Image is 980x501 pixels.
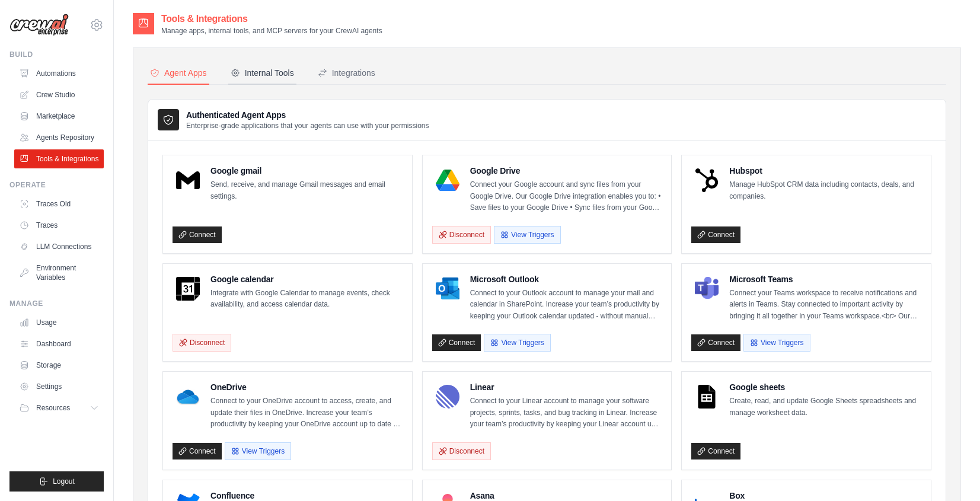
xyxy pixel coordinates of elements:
[14,107,104,126] a: Marketplace
[36,403,70,413] span: Resources
[53,477,75,486] span: Logout
[186,121,429,130] p: Enterprise-grade applications that your agents can use with your permissions
[494,226,560,244] button: View Triggers
[231,67,294,79] div: Internal Tools
[470,395,662,430] p: Connect to your Linear account to manage your software projects, sprints, tasks, and bug tracking...
[436,168,459,192] img: Google Drive Logo
[695,385,719,409] img: Google sheets Logo
[210,288,403,311] p: Integrate with Google Calendar to manage events, check availability, and access calendar data.
[176,385,200,409] img: OneDrive Logo
[14,259,104,287] a: Environment Variables
[176,277,200,301] img: Google calendar Logo
[148,62,209,85] button: Agent Apps
[161,26,382,36] p: Manage apps, internal tools, and MCP servers for your CrewAI agents
[436,277,459,301] img: Microsoft Outlook Logo
[318,67,375,79] div: Integrations
[14,377,104,396] a: Settings
[9,180,104,190] div: Operate
[743,334,810,352] button: View Triggers
[9,471,104,492] button: Logout
[729,381,921,393] h4: Google sheets
[691,443,740,459] a: Connect
[161,12,382,26] h2: Tools & Integrations
[691,334,740,351] a: Connect
[14,313,104,332] a: Usage
[470,179,662,214] p: Connect your Google account and sync files from your Google Drive. Our Google Drive integration e...
[225,442,291,460] button: View Triggers
[9,14,69,36] img: Logo
[470,381,662,393] h4: Linear
[14,398,104,417] button: Resources
[14,237,104,256] a: LLM Connections
[729,395,921,419] p: Create, read, and update Google Sheets spreadsheets and manage worksheet data.
[228,62,296,85] button: Internal Tools
[470,165,662,177] h4: Google Drive
[14,334,104,353] a: Dashboard
[210,381,403,393] h4: OneDrive
[14,216,104,235] a: Traces
[210,165,403,177] h4: Google gmail
[210,273,403,285] h4: Google calendar
[173,226,222,243] a: Connect
[9,50,104,59] div: Build
[729,179,921,202] p: Manage HubSpot CRM data including contacts, deals, and companies.
[432,226,491,244] button: Disconnect
[186,109,429,121] h3: Authenticated Agent Apps
[695,277,719,301] img: Microsoft Teams Logo
[470,288,662,323] p: Connect to your Outlook account to manage your mail and calendar in SharePoint. Increase your tea...
[691,226,740,243] a: Connect
[14,149,104,168] a: Tools & Integrations
[14,85,104,104] a: Crew Studio
[729,273,921,285] h4: Microsoft Teams
[210,395,403,430] p: Connect to your OneDrive account to access, create, and update their files in OneDrive. Increase ...
[484,334,550,352] button: View Triggers
[432,334,481,351] a: Connect
[14,64,104,83] a: Automations
[729,288,921,323] p: Connect your Teams workspace to receive notifications and alerts in Teams. Stay connected to impo...
[729,165,921,177] h4: Hubspot
[173,443,222,459] a: Connect
[173,334,231,352] button: Disconnect
[176,168,200,192] img: Google gmail Logo
[14,356,104,375] a: Storage
[14,128,104,147] a: Agents Repository
[432,442,491,460] button: Disconnect
[150,67,207,79] div: Agent Apps
[315,62,378,85] button: Integrations
[695,168,719,192] img: Hubspot Logo
[14,194,104,213] a: Traces Old
[9,299,104,308] div: Manage
[210,179,403,202] p: Send, receive, and manage Gmail messages and email settings.
[470,273,662,285] h4: Microsoft Outlook
[436,385,459,409] img: Linear Logo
